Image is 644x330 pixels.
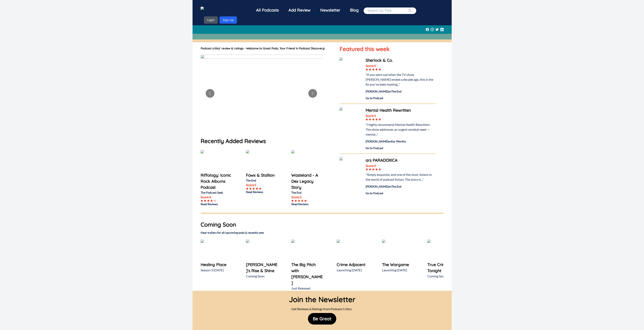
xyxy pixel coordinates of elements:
button: Go to next slide [308,89,317,98]
p: Launching [DATE] [382,268,414,273]
img: GreatPods [201,7,220,12]
h1: Podcast critics' review & ratings - Welcome to Great Pods, Your Friend In Podcast Discovery! [201,46,332,51]
a: Riffology: Iconic Rock Albums Podcast [201,172,233,190]
img: Mental Health Rewritten [340,107,362,129]
a: Wasteland - A Dex Legacy Story [291,172,324,190]
img: image [201,55,322,132]
a: Read Reviews [291,202,324,206]
img: Fawx & Stallion [246,150,268,172]
a: Go to Podcast [366,146,435,150]
p: Just Released [291,286,324,291]
img: Sherlock & Co. [340,57,362,79]
a: The Wargame [382,262,414,268]
a: Read Reviews [246,190,278,194]
h1: Recently Added Reviews [201,137,332,145]
div: [PERSON_NAME] on The End [366,184,435,189]
a: ars PARADOXICA [366,157,435,163]
h1: Coming Soon [201,220,444,229]
input: Search by Title [368,8,408,13]
img: Riffology: Iconic Rock Albums Podcast [201,150,223,172]
a: Newsletter [315,5,345,16]
button: Be Great [308,313,336,325]
div: "If you were sad when the TV show [PERSON_NAME] ended a decade ago, this is the fix you've been l... [366,72,435,87]
div: [PERSON_NAME] on Ear Worthy [366,139,435,143]
a: Mental Health Rewritten [366,107,435,113]
a: True Crime Tonight [427,262,460,274]
a: Healing Place [201,262,233,268]
div: All Podcasts [251,5,284,15]
a: Add Review [284,5,315,15]
img: Healing Place [201,240,223,262]
p: Launching [DATE] [337,268,369,273]
img: True Crime Tonight [427,240,449,262]
p: Score: 4 [201,195,233,199]
p: Coming Soon [246,274,278,279]
div: [PERSON_NAME] on The End [366,89,435,93]
h1: Featured this week [340,45,435,53]
div: Score: 5 [366,63,435,68]
a: Crime Adjacent [337,262,369,268]
div: Newsletter [315,5,345,15]
button: Login [204,16,218,24]
img: ars PARADOXICA [340,157,362,179]
h2: Hear trailers for all upcoming pods & recently new [201,230,444,235]
div: "Simply exquisite, and one of the must-listens in the world of podcast fiction. The story is..." [366,172,435,182]
img: Nick Jr’s Rise & Shine [246,240,268,262]
p: Score: 5 [246,183,278,187]
div: Get Reviews & Ratings from Podcast Critics [289,305,355,313]
img: The Big Pitch with Jimmy Carr [291,240,313,262]
a: All Podcasts [251,5,284,16]
img: Wasteland - A Dex Legacy Story [291,150,313,172]
a: The Big Pitch with [PERSON_NAME] [291,262,324,286]
a: Fawx & Stallion [246,172,278,178]
button: Go to previous slide [206,89,214,98]
div: Score: 5 [366,113,435,118]
p: The Podcast Geek [201,190,233,195]
img: The Wargame [382,240,404,262]
p: Season 3 [DATE] [201,268,233,273]
p: The End [246,178,278,183]
p: Score: 5 [291,195,324,199]
p: The End [291,190,324,195]
a: [PERSON_NAME]’s Rise & Shine [246,262,278,274]
img: Crime Adjacent [337,240,359,262]
a: Go to Podcast [366,96,435,100]
a: Read Reviews [201,202,233,206]
div: Join the Newsletter [289,291,355,305]
a: Go to Podcast [366,191,435,195]
div: Score: 5 [366,163,435,168]
div: "I highly recommend Mental Health Rewritten. The show addresses an urgent societal need — mental..." [366,122,435,137]
a: Blog [345,5,364,15]
p: Coming Soon [427,274,460,279]
button: Sign Up [219,16,237,24]
a: Sherlock & Co. [366,57,435,63]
